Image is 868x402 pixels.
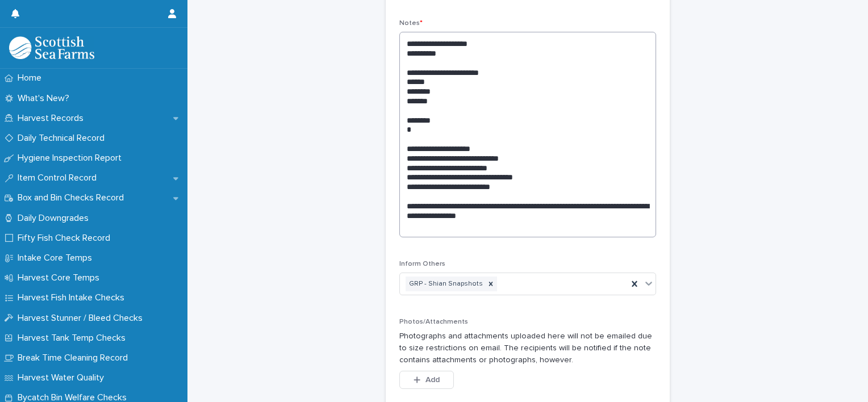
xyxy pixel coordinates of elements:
span: Notes [399,20,423,27]
p: Harvest Tank Temp Checks [13,333,135,344]
span: Inform Others [399,261,445,267]
p: What's New? [13,93,78,104]
p: Harvest Fish Intake Checks [13,292,133,303]
span: Add [425,376,440,384]
p: Hygiene Inspection Report [13,153,131,164]
div: GRP - Shian Snapshots [406,277,485,292]
p: Harvest Stunner / Bleed Checks [13,313,152,324]
p: Item Control Record [13,173,106,183]
p: Harvest Records [13,113,93,124]
p: Home [13,73,51,83]
img: mMrefqRFQpe26GRNOUkG [9,36,94,59]
p: Fifty Fish Check Record [13,233,119,244]
p: Intake Core Temps [13,253,101,263]
p: Box and Bin Checks Record [13,192,133,203]
p: Daily Downgrades [13,213,98,224]
p: Daily Technical Record [13,133,114,144]
p: Harvest Water Quality [13,372,113,383]
p: Photographs and attachments uploaded here will not be emailed due to size restrictions on email. ... [399,330,656,366]
p: Harvest Core Temps [13,273,108,283]
span: Photos/Attachments [399,319,468,325]
button: Add [399,371,454,389]
p: Break Time Cleaning Record [13,353,137,363]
